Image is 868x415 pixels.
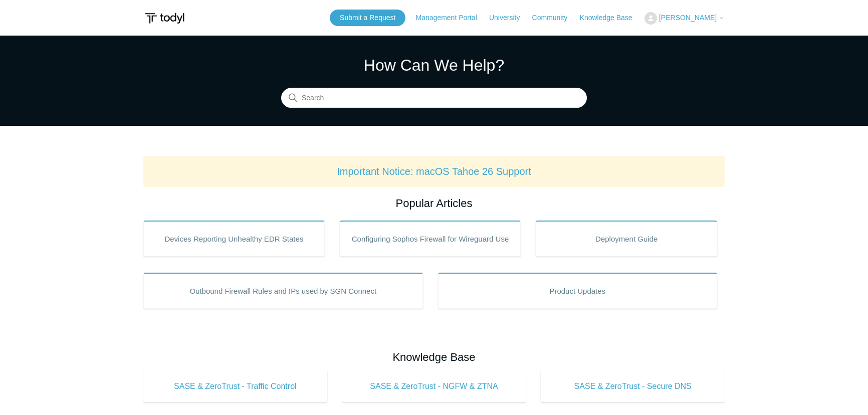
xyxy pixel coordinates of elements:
[644,12,725,25] button: [PERSON_NAME]
[143,195,725,212] h2: Popular Articles
[340,221,521,257] a: Configuring Sophos Firewall for Wireguard Use
[532,13,578,23] a: Community
[143,370,327,402] a: SASE & ZeroTrust - Traffic Control
[281,88,587,108] input: Search
[342,370,526,402] a: SASE & ZeroTrust - NGFW & ZTNA
[143,9,186,28] img: Todyl Support Center Help Center home page
[143,273,423,309] a: Outbound Firewall Rules and IPs used by SGN Connect
[536,221,717,257] a: Deployment Guide
[281,53,587,77] h1: How Can We Help?
[143,221,325,257] a: Devices Reporting Unhealthy EDR States
[580,13,642,23] a: Knowledge Base
[143,349,725,365] h2: Knowledge Base
[337,166,531,177] a: Important Notice: macOS Tahoe 26 Support
[330,10,405,26] a: Submit a Request
[357,380,511,392] span: SASE & ZeroTrust - NGFW & ZTNA
[541,370,725,402] a: SASE & ZeroTrust - Secure DNS
[659,14,717,22] span: [PERSON_NAME]
[416,13,487,23] a: Management Portal
[438,273,718,309] a: Product Updates
[556,380,710,392] span: SASE & ZeroTrust - Secure DNS
[489,13,530,23] a: University
[158,380,312,392] span: SASE & ZeroTrust - Traffic Control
